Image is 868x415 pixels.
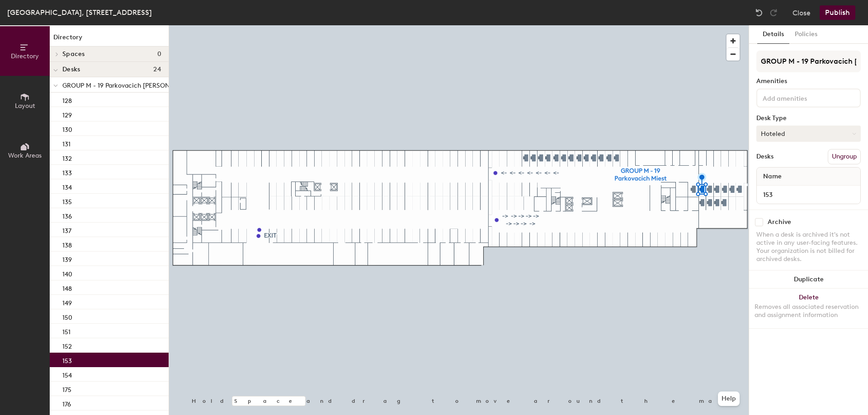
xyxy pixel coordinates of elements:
p: 131 [62,138,71,148]
img: Redo [769,8,778,17]
span: 0 [157,51,161,58]
p: 132 [62,152,72,163]
span: Layout [15,102,35,110]
p: 128 [62,94,72,105]
button: Duplicate [749,270,868,289]
p: 175 [62,383,71,394]
span: Directory [11,52,39,60]
p: 130 [62,123,72,134]
span: Desks [62,66,80,73]
img: Undo [755,8,764,17]
button: Help [718,392,740,406]
span: 24 [153,66,161,73]
p: 154 [62,369,72,379]
p: 152 [62,340,72,350]
p: 140 [62,268,72,278]
button: Publish [820,5,855,20]
span: GROUP M - 19 Parkovacich [PERSON_NAME] [62,82,194,89]
p: 135 [62,196,72,206]
p: 151 [62,326,71,336]
button: Hoteled [756,126,861,142]
button: DeleteRemoves all associated reservation and assignment information [749,289,868,328]
button: Ungroup [828,149,861,164]
p: 138 [62,239,72,249]
div: When a desk is archived it's not active in any user-facing features. Your organization is not bil... [756,231,861,263]
p: 149 [62,297,72,307]
p: 176 [62,398,71,408]
p: 137 [62,224,71,235]
button: Details [757,25,789,44]
p: 134 [62,181,72,191]
div: Removes all associated reservation and assignment information [755,303,863,319]
input: Unnamed desk [759,188,859,201]
div: Desks [756,153,774,160]
p: 139 [62,253,72,264]
button: Close [793,5,811,20]
h1: Directory [50,33,169,47]
p: 129 [62,109,72,119]
input: Add amenities [761,92,842,103]
p: 153 [62,354,72,365]
div: [GEOGRAPHIC_DATA], [STREET_ADDRESS] [7,7,152,18]
span: Spaces [62,51,85,58]
div: Archive [768,219,791,226]
p: 133 [62,167,72,177]
p: 136 [62,210,72,220]
span: Work Areas [8,152,42,159]
div: Amenities [756,78,861,85]
div: Desk Type [756,115,861,122]
button: Policies [789,25,823,44]
p: 148 [62,282,72,293]
span: Name [759,168,786,185]
p: 150 [62,311,72,322]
